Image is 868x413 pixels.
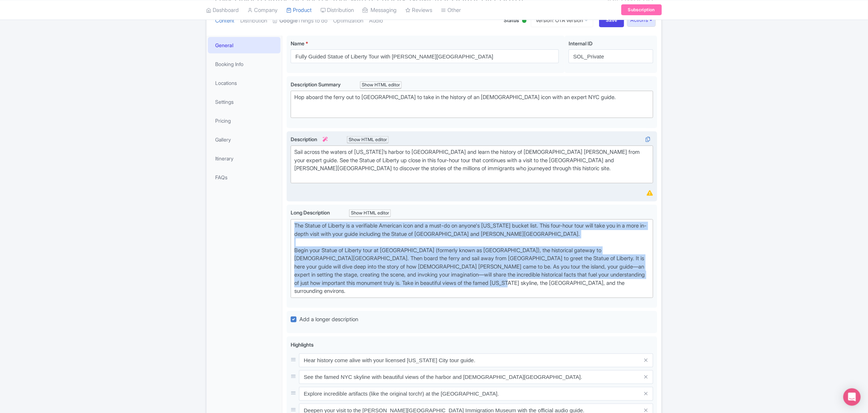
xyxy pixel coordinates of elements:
[291,40,304,46] span: Name
[621,4,662,15] a: Subscription
[569,40,593,46] span: Internal ID
[299,316,358,323] span: Add a longer description
[208,94,281,110] a: Settings
[294,222,650,295] div: The Statue of Liberty is a verifiable American icon and a must-do on anyone's [US_STATE] bucket l...
[208,75,281,91] a: Locations
[333,9,363,32] a: Optimization
[360,81,402,89] div: Show HTML editor
[291,81,342,87] span: Description Summary
[208,37,281,53] a: General
[291,342,314,348] span: Highlights
[294,148,650,181] div: Sail across the waters of [US_STATE]’s harbor to [GEOGRAPHIC_DATA] and learn the history of [DEMO...
[279,17,298,25] strong: Google
[273,9,327,32] a: GoogleThings to do
[208,113,281,129] a: Pricing
[291,209,331,216] span: Long Description
[599,13,625,27] input: Save
[627,13,656,27] button: Actions
[349,209,391,217] div: Show HTML editor
[208,56,281,72] a: Booking Info
[504,16,519,24] span: Status
[208,131,281,148] a: Gallery
[347,136,389,144] div: Show HTML editor
[291,136,329,142] span: Description
[208,169,281,185] a: FAQs
[294,93,650,110] div: Hop aboard the ferry out to [GEOGRAPHIC_DATA] to take in the history of an [DEMOGRAPHIC_DATA] ico...
[843,388,861,406] div: Open Intercom Messenger
[521,16,528,27] div: Active
[208,150,281,167] a: Itinerary
[215,9,234,32] a: Content
[369,9,383,32] a: Audio
[240,9,267,32] a: Distribution
[531,13,593,27] a: Version: OTA version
